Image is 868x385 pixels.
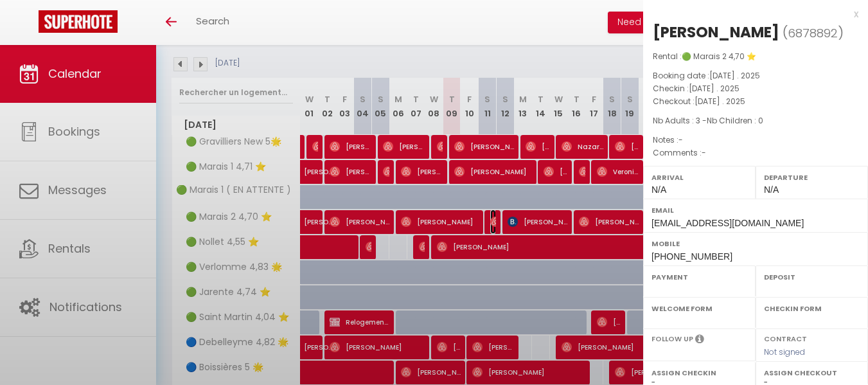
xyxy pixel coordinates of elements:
span: Nb Adults : 3 - [653,115,763,126]
label: Checkin form [764,302,860,315]
span: - [678,134,683,145]
label: Welcome form [651,302,747,315]
span: [DATE] . 2025 [695,96,745,107]
span: - [702,147,706,158]
label: Assign Checkin [651,366,747,379]
label: Deposit [764,271,860,283]
p: Checkout : [653,95,858,108]
label: Arrival [651,171,747,184]
span: [DATE] . 2025 [689,83,740,94]
label: Mobile [651,237,860,250]
span: N/A [651,184,666,195]
label: Assign Checkout [764,366,860,379]
p: Checkin : [653,82,858,95]
span: Nb Children : 0 [707,115,763,126]
label: Departure [764,171,860,184]
label: Email [651,204,860,217]
p: Booking date : [653,69,858,82]
p: Rental : [653,50,858,63]
p: Comments : [653,147,858,159]
label: Contract [764,334,807,342]
span: ( ) [783,24,844,42]
i: Select YES if you want to send post-checkout messages sequences [695,334,704,348]
div: x [643,6,858,22]
span: [EMAIL_ADDRESS][DOMAIN_NAME] [651,218,804,228]
span: Not signed [764,346,805,357]
span: [PHONE_NUMBER] [651,251,732,262]
span: 🟢 Marais 2 4,70 ⭐️ [682,51,756,62]
div: [PERSON_NAME] [653,22,779,42]
span: N/A [764,184,779,195]
label: Follow up [651,334,693,345]
label: Payment [651,271,747,283]
span: 6878892 [788,25,838,41]
span: [DATE] . 2025 [709,70,760,81]
p: Notes : [653,134,858,147]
